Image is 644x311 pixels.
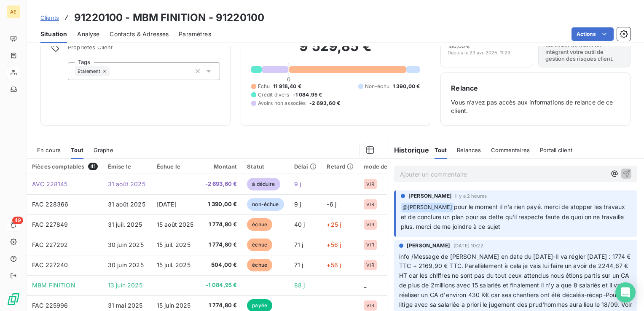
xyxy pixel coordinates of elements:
span: 1 390,00 € [205,200,237,209]
span: Analyse [77,30,99,38]
span: échue [247,218,272,231]
span: [DATE] [157,201,177,208]
button: Actions [572,27,614,41]
span: [PERSON_NAME] [407,242,450,249]
span: pour le moment il n'a rien payé. merci de stopper les travaux et de conclure un plan pour sa dett... [401,203,627,230]
div: Échue le [157,163,195,170]
span: VIR [366,202,374,207]
a: Clients [40,13,59,22]
span: +56 j [327,241,341,248]
span: _ [364,282,366,289]
span: Situation [40,30,67,38]
span: +25 j [327,221,341,228]
span: Surveiller ce client en intégrant votre outil de gestion des risques client. [545,42,623,62]
span: -1 084,95 € [293,91,322,99]
span: +56 j [327,261,341,268]
span: Tout [71,147,83,153]
span: 13 juin 2025 [108,282,142,289]
span: @ [PERSON_NAME] [401,203,453,212]
span: 1 390,00 € [393,83,420,90]
div: Délai [294,163,317,170]
span: 49 [12,217,23,224]
span: 30 juin 2025 [108,241,144,248]
span: -6 j [327,201,336,208]
div: AE [7,5,20,19]
span: 9 j [294,201,301,208]
span: FAC 227292 [32,241,68,248]
div: Pièces comptables [32,163,98,170]
span: En cours [37,147,61,153]
span: Tout [435,147,447,153]
span: -2 693,60 € [309,99,341,107]
span: 88 j [294,282,305,289]
div: Émise le [108,163,147,170]
h6: Historique [387,145,429,155]
h6: Relance [451,83,620,93]
span: 31 août 2025 [108,201,145,208]
div: Statut [247,163,284,170]
span: -1 084,95 € [205,281,237,290]
span: 31 mai 2025 [108,302,143,309]
span: VIR [366,303,374,308]
span: FAC 225996 [32,302,68,309]
span: Etalement [78,69,100,74]
span: [PERSON_NAME] [408,192,452,200]
span: VIR [366,242,374,247]
span: il y a 2 heures [455,193,487,198]
span: Depuis le 23 avr. 2025, 11:29 [448,50,510,55]
h3: 91220100 - MBM FINITION - 91220100 [74,10,264,25]
span: Crédit divers [258,91,290,99]
span: 1 774,80 € [205,241,237,249]
input: Ajouter une valeur [110,67,116,75]
span: 15 août 2025 [157,221,194,228]
span: 15 juil. 2025 [157,241,191,248]
span: non-échue [247,198,284,211]
span: 1 774,80 € [205,301,237,310]
span: 0 [287,76,290,83]
span: Non-échu [365,83,389,90]
span: [DATE] 10:22 [453,243,483,248]
span: 15 juin 2025 [157,302,191,309]
span: Contacts & Adresses [110,30,169,38]
span: FAC 227849 [32,221,68,228]
span: VIR [366,182,374,187]
span: 31 août 2025 [108,180,145,188]
span: 15 juil. 2025 [157,261,191,268]
span: Portail client [540,147,572,153]
span: 71 j [294,241,303,248]
h2: 9 529,85 € [251,38,420,63]
img: Logo LeanPay [7,292,20,306]
span: 41 [88,163,98,170]
span: Propriétés Client [68,44,220,56]
div: Open Intercom Messenger [615,282,636,303]
span: 11 918,40 € [273,83,301,90]
span: échue [247,259,272,271]
span: Graphe [94,147,113,153]
span: 71 j [294,261,303,268]
span: 1 774,80 € [205,220,237,229]
span: Relances [457,147,481,153]
span: AVC 228145 [32,180,68,188]
span: VIR [366,263,374,268]
span: 9 j [294,180,301,188]
span: MBM FINITION [32,282,75,289]
span: FAC 228366 [32,201,69,208]
span: à déduire [247,178,280,190]
div: mode de paiement [364,163,415,170]
div: Retard [327,163,354,170]
span: Clients [40,14,59,21]
span: échue [247,239,272,251]
span: FAC 227240 [32,261,68,268]
div: Montant [205,163,237,170]
span: 40 j [294,221,305,228]
span: Échu [258,83,270,90]
span: 31 juil. 2025 [108,221,142,228]
span: VIR [366,222,374,227]
span: Commentaires [491,147,530,153]
span: -2 693,60 € [205,180,237,188]
span: Avoirs non associés [258,99,306,107]
div: Vous n’avez pas accès aux informations de relance de ce client. [451,83,620,115]
span: Paramètres [179,30,211,38]
span: 30 juin 2025 [108,261,144,268]
span: 504,00 € [205,261,237,269]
